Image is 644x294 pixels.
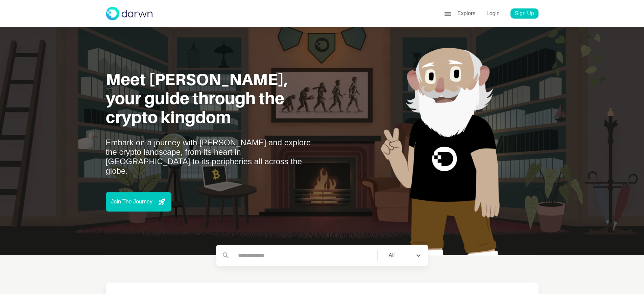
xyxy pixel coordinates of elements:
a: Login [481,8,505,19]
a: Join The Journey [106,192,539,212]
p: Login [485,8,501,19]
p: Explore [456,8,477,19]
p: Embark on a journey with [PERSON_NAME] and explore the crypto landscape, from its heart in [GEOGR... [106,138,322,176]
a: Sign Up [510,8,539,19]
h1: Meet [PERSON_NAME], your guide through the crypto kingdom [106,70,322,127]
div: All [389,252,395,259]
p: Join The Journey [111,199,152,205]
